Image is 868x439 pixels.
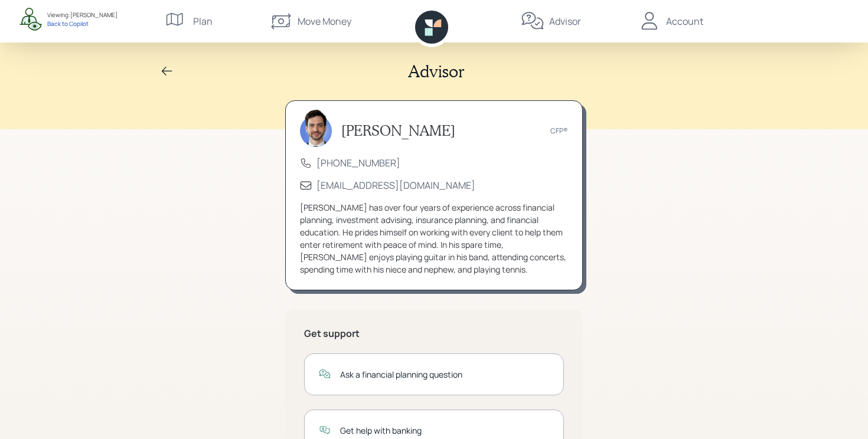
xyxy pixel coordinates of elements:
[47,11,118,19] div: Viewing: [PERSON_NAME]
[298,14,351,28] div: Move Money
[300,201,568,276] div: [PERSON_NAME] has over four years of experience across financial planning, investment advising, i...
[316,179,475,192] a: [EMAIL_ADDRESS][DOMAIN_NAME]
[341,122,455,139] h3: [PERSON_NAME]
[316,156,400,169] a: [PHONE_NUMBER]
[340,424,549,437] div: Get help with banking
[549,14,581,28] div: Advisor
[666,14,703,28] div: Account
[304,328,564,339] h5: Get support
[550,126,568,136] div: CFP®
[408,61,465,81] h2: Advisor
[47,19,118,28] div: Back to Copilot
[340,368,549,381] div: Ask a financial planning question
[193,14,213,28] div: Plan
[300,109,332,147] img: jonah-coleman-headshot.png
